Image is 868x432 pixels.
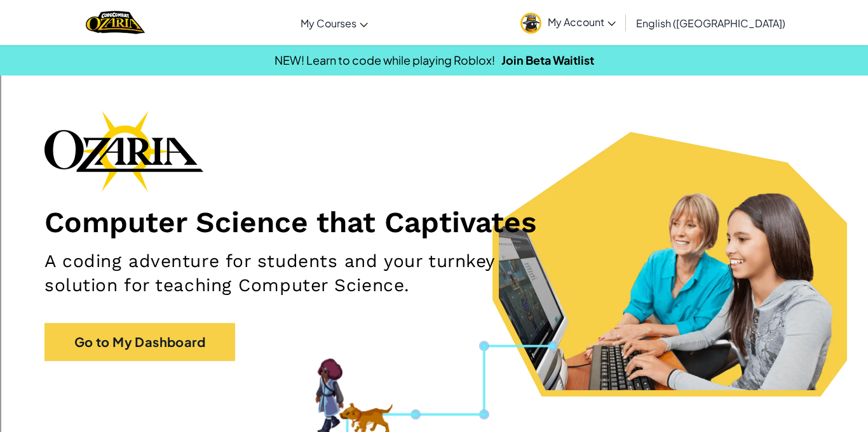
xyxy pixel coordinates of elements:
span: My Account [548,15,616,29]
span: My Courses [301,16,356,30]
a: Go to My Dashboard [44,323,235,361]
h1: Computer Science that Captivates [44,204,824,240]
a: English ([GEOGRAPHIC_DATA]) [630,6,792,40]
img: Home [86,10,145,36]
a: My Account [514,3,622,43]
a: Join Beta Waitlist [501,53,594,67]
a: Ozaria by CodeCombat logo [86,10,145,36]
span: English ([GEOGRAPHIC_DATA]) [636,16,785,30]
img: avatar [520,13,541,34]
span: NEW! Learn to code while playing Roblox! [275,53,495,67]
a: My Courses [294,6,374,40]
img: Ozaria branding logo [44,110,203,192]
h2: A coding adventure for students and your turnkey solution for teaching Computer Science. [44,249,566,298]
